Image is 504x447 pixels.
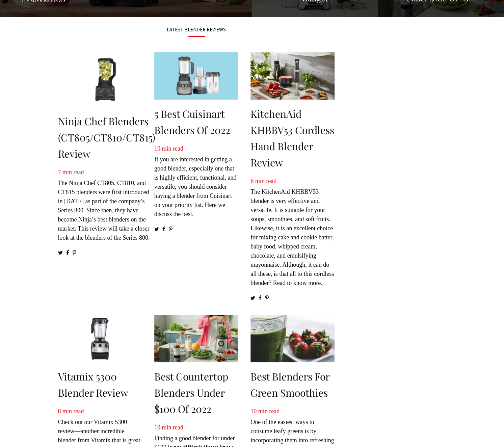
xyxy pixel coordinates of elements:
span: 8 [58,408,61,415]
a: Best Blenders for Green Smoothies [250,370,330,399]
p: If you are interested in getting a good blender, especially one that is highly efficient, functio... [154,144,238,219]
span: 7 [58,169,61,176]
p: The KitchenAid KHBBV53 blender is very effective and versatile. It is suitable for your soups, sm... [250,177,335,288]
img: Ninja Chef Blenders (CT805/CT810/CT815) Review [58,52,155,107]
a: KitchenAid KHBBV53 Cordless Hand Blender Review [250,107,334,169]
span: min read [62,408,84,415]
img: KitchenAid KHBBV53 Cordless Hand Blender Review [250,52,335,100]
a: Best Countertop Blenders Under $100 of 2022 [378,9,504,16]
img: 5 Best Cuisinart Blenders of 2022 [154,52,238,100]
a: Ninja Chef Blenders (CT805/CT810/CT815) Review [58,114,155,160]
img: Best Countertop Blenders Under $100 of 2022 [154,315,238,362]
a: Vitamix 5300 Blender Review [58,370,128,399]
span: min read [162,424,183,431]
a: 5 Best Cuisinart Blenders of 2022 [154,107,230,137]
a: Best Oster Blenders in the Market: Blenders for Low Budget [252,9,378,16]
span: 10 [250,408,257,415]
a: Best Countertop Blenders Under $100 of 2022 [154,370,228,416]
h3: LATEST BLENDER REVIEWS [58,27,335,32]
span: min read [162,145,183,152]
span: min read [258,408,280,415]
span: min read [255,178,276,184]
span: min read [62,169,84,176]
span: 10 [154,145,160,152]
span: 10 [154,424,160,431]
img: Vitamix 5300 Blender Review [58,315,142,362]
img: Best Blenders for Green Smoothies [250,315,335,362]
span: 6 [250,178,254,184]
p: The Ninja Chef CT805, CT810, and CT815 blenders were first introduced in [DATE] as part of the co... [58,168,155,242]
